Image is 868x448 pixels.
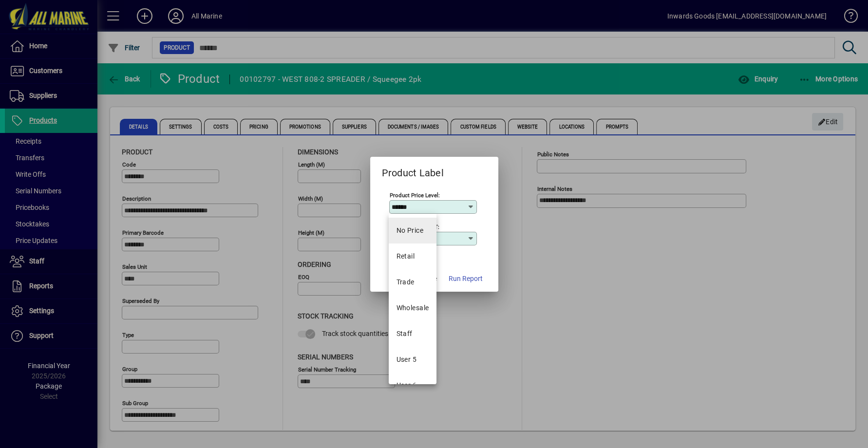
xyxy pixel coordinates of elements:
[396,225,424,236] span: No Price
[396,277,415,287] div: Trade
[389,243,437,269] mat-option: Retail
[390,191,440,198] mat-label: Product Price Level:
[396,303,429,313] div: Wholesale
[389,373,437,398] mat-option: User 6
[389,347,437,373] mat-option: User 5
[445,270,487,288] button: Run Report
[389,295,437,321] mat-option: Wholesale
[396,329,413,339] div: Staff
[449,274,483,284] span: Run Report
[389,269,437,295] mat-option: Trade
[396,251,415,261] div: Retail
[396,380,417,391] div: User 6
[396,355,417,365] div: User 5
[389,321,437,347] mat-option: Staff
[370,157,455,181] h2: Product Label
